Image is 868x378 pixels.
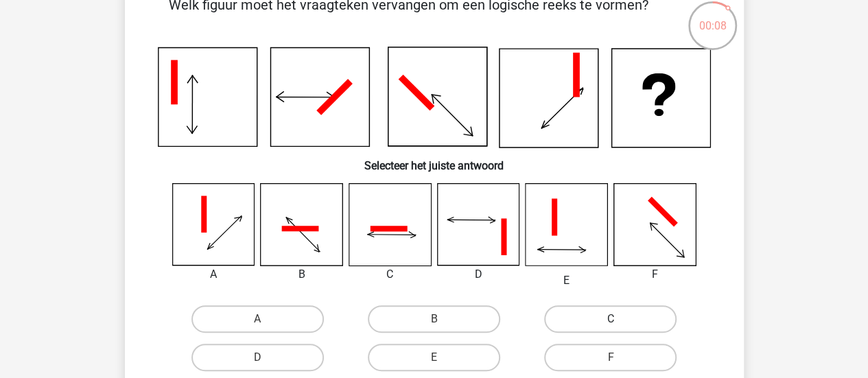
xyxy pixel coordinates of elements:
label: B [368,305,500,333]
label: E [368,344,500,371]
div: C [338,266,442,283]
div: D [427,266,530,283]
label: F [544,344,677,371]
div: E [515,272,618,289]
label: C [544,305,677,333]
label: D [191,344,324,371]
div: A [162,266,266,283]
div: B [250,266,353,283]
label: A [191,305,324,333]
div: F [603,266,707,283]
h6: Selecteer het juiste antwoord [147,148,722,172]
